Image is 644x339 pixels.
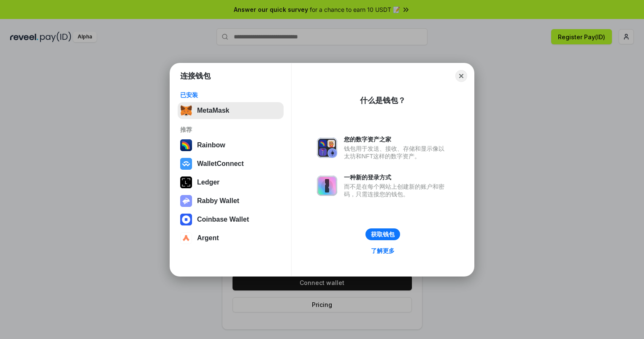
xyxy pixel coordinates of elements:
div: 了解更多 [371,247,395,255]
div: Ledger [197,179,219,186]
button: Coinbase Wallet [178,211,284,228]
button: Argent [178,230,284,247]
button: Rainbow [178,137,284,154]
button: Close [455,70,467,82]
img: svg+xml,%3Csvg%20width%3D%22120%22%20height%3D%22120%22%20viewBox%3D%220%200%20120%20120%22%20fil... [180,139,192,151]
img: svg+xml,%3Csvg%20xmlns%3D%22http%3A%2F%2Fwww.w3.org%2F2000%2Fsvg%22%20fill%3D%22none%22%20viewBox... [180,195,192,207]
div: Argent [197,234,219,242]
div: 推荐 [180,126,281,133]
img: svg+xml,%3Csvg%20xmlns%3D%22http%3A%2F%2Fwww.w3.org%2F2000%2Fsvg%22%20fill%3D%22none%22%20viewBox... [317,138,337,158]
button: Rabby Wallet [178,193,284,209]
button: Ledger [178,174,284,191]
button: MetaMask [178,102,284,119]
img: svg+xml,%3Csvg%20width%3D%2228%22%20height%3D%2228%22%20viewBox%3D%220%200%2028%2028%22%20fill%3D... [180,232,192,244]
div: 而不是在每个网站上创建新的账户和密码，只需连接您的钱包。 [344,183,449,198]
div: 钱包用于发送、接收、存储和显示像以太坊和NFT这样的数字资产。 [344,145,449,160]
div: 什么是钱包？ [360,95,406,106]
div: Rabby Wallet [197,197,239,205]
div: WalletConnect [197,160,244,168]
div: 您的数字资产之家 [344,136,449,143]
a: 了解更多 [366,245,400,256]
div: Coinbase Wallet [197,216,249,223]
button: 获取钱包 [365,228,400,240]
img: svg+xml,%3Csvg%20fill%3D%22none%22%20height%3D%2233%22%20viewBox%3D%220%200%2035%2033%22%20width%... [180,105,192,117]
div: 一种新的登录方式 [344,174,449,181]
div: 已安装 [180,91,281,99]
img: svg+xml,%3Csvg%20xmlns%3D%22http%3A%2F%2Fwww.w3.org%2F2000%2Fsvg%22%20width%3D%2228%22%20height%3... [180,176,192,188]
img: svg+xml,%3Csvg%20xmlns%3D%22http%3A%2F%2Fwww.w3.org%2F2000%2Fsvg%22%20fill%3D%22none%22%20viewBox... [317,176,337,196]
img: svg+xml,%3Csvg%20width%3D%2228%22%20height%3D%2228%22%20viewBox%3D%220%200%2028%2028%22%20fill%3D... [180,214,192,225]
div: Rainbow [197,141,225,149]
h1: 连接钱包 [180,71,211,81]
div: MetaMask [197,107,229,114]
button: WalletConnect [178,155,284,172]
div: 获取钱包 [371,231,395,238]
img: svg+xml,%3Csvg%20width%3D%2228%22%20height%3D%2228%22%20viewBox%3D%220%200%2028%2028%22%20fill%3D... [180,158,192,170]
